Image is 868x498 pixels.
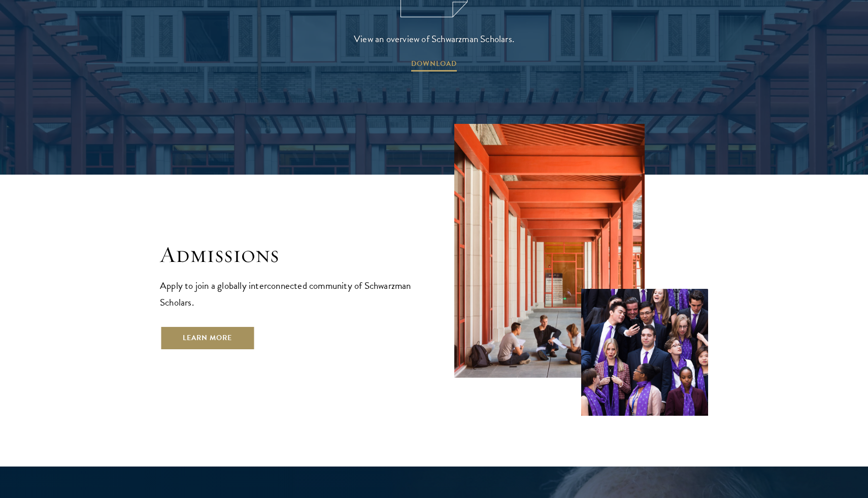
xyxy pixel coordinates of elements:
a: Learn More [160,326,255,350]
span: View an overview of Schwarzman Scholars. [354,30,514,47]
p: Apply to join a globally interconnected community of Schwarzman Scholars. [160,277,414,311]
h2: Admissions [160,241,414,269]
span: DOWNLOAD [411,57,457,73]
